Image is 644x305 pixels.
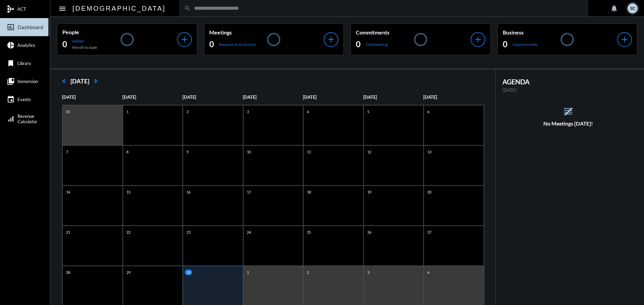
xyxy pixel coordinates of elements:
[56,2,69,15] button: Toggle sidenav
[628,3,638,13] div: SC
[426,189,433,195] p: 20
[245,149,253,155] p: 10
[182,94,243,100] p: [DATE]
[125,189,132,195] p: 15
[305,109,311,115] p: 4
[562,106,574,117] mat-icon: reorder
[17,79,38,84] span: Immersion
[502,87,634,93] p: [DATE]
[245,229,253,235] p: 24
[245,270,251,275] p: 1
[185,270,192,275] p: 30
[58,5,66,13] mat-icon: Side nav toggle icon
[305,189,313,195] p: 18
[17,24,43,30] span: Dashboard
[70,77,89,85] h2: [DATE]
[366,229,373,235] p: 26
[366,270,371,275] p: 3
[7,5,15,13] mat-icon: mediation
[7,115,15,123] mat-icon: signal_cellular_alt
[17,61,31,66] span: Library
[610,4,618,12] mat-icon: notifications
[185,109,190,115] p: 2
[185,189,192,195] p: 16
[185,229,192,235] p: 23
[366,189,373,195] p: 19
[423,94,484,100] p: [DATE]
[17,6,26,12] span: ACT
[426,109,431,115] p: 6
[426,270,431,275] p: 4
[7,23,15,31] mat-icon: insert_chart_outlined
[64,270,72,275] p: 28
[57,74,70,88] mat-icon: arrow_left
[426,229,433,235] p: 27
[125,149,130,155] p: 8
[363,94,424,100] p: [DATE]
[17,43,35,48] span: Analytics
[305,270,311,275] p: 2
[64,229,72,235] p: 21
[125,109,130,115] p: 1
[245,189,253,195] p: 17
[184,5,191,12] mat-icon: search
[303,94,363,100] p: [DATE]
[125,270,132,275] p: 29
[64,109,72,115] p: 31
[496,121,641,127] h5: No Meetings [DATE]!
[62,94,122,100] p: [DATE]
[64,189,72,195] p: 14
[185,149,190,155] p: 9
[366,149,373,155] p: 12
[7,41,15,49] mat-icon: pie_chart
[17,97,31,102] span: Events
[243,94,303,100] p: [DATE]
[7,95,15,103] mat-icon: event
[305,149,313,155] p: 11
[17,113,37,124] span: Revenue Calculator
[64,149,70,155] p: 7
[122,94,183,100] p: [DATE]
[7,59,15,67] mat-icon: bookmark
[426,149,433,155] p: 13
[125,229,132,235] p: 22
[72,3,166,14] h2: [DEMOGRAPHIC_DATA]
[305,229,313,235] p: 25
[245,109,251,115] p: 3
[89,74,103,88] mat-icon: arrow_right
[366,109,371,115] p: 5
[7,77,15,85] mat-icon: collections_bookmark
[502,78,634,86] h2: AGENDA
